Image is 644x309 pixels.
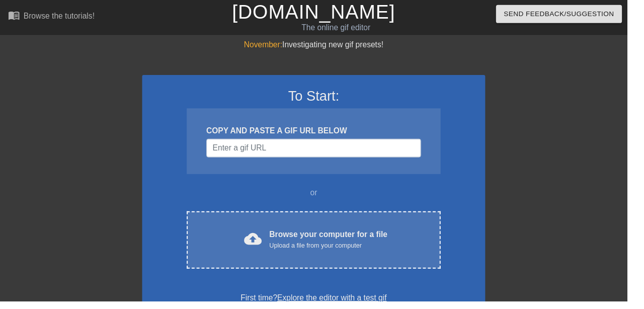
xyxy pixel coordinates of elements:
div: COPY AND PASTE A GIF URL BELOW [212,128,432,140]
button: Send Feedback/Suggestion [509,5,638,24]
div: The online gif editor [220,23,470,35]
input: Username [212,142,432,162]
span: cloud_upload [251,236,269,254]
span: November: [251,41,290,50]
a: Browse the tutorials! [8,10,97,25]
div: Investigating new gif presets! [146,40,498,52]
a: [DOMAIN_NAME] [238,1,406,23]
div: Browse the tutorials! [24,12,97,21]
span: menu_book [8,10,20,22]
div: or [172,192,472,204]
span: Send Feedback/Suggestion [517,8,630,21]
h3: To Start: [159,90,485,107]
div: Browse your computer for a file [277,235,398,257]
div: Upload a file from your computer [277,247,398,257]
